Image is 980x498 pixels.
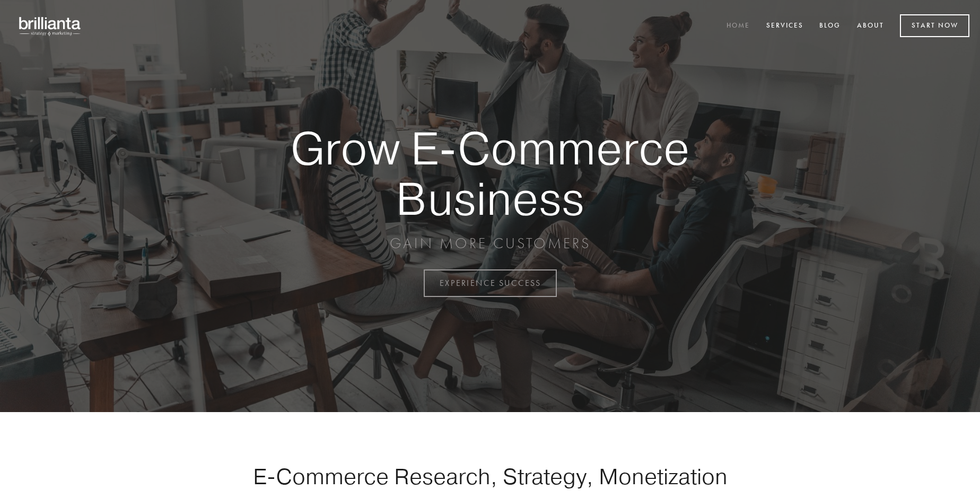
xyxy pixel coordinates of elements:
a: Blog [812,18,847,35]
strong: Grow E-Commerce Business [253,123,727,223]
a: About [850,18,891,35]
img: brillianta - research, strategy, marketing [11,11,90,41]
a: EXPERIENCE SUCCESS [424,269,557,297]
a: Start Now [900,14,969,37]
h1: E-Commerce Research, Strategy, Monetization [220,463,760,490]
a: Services [759,18,810,35]
a: Home [720,18,757,35]
p: GAIN MORE CUSTOMERS [253,234,727,253]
